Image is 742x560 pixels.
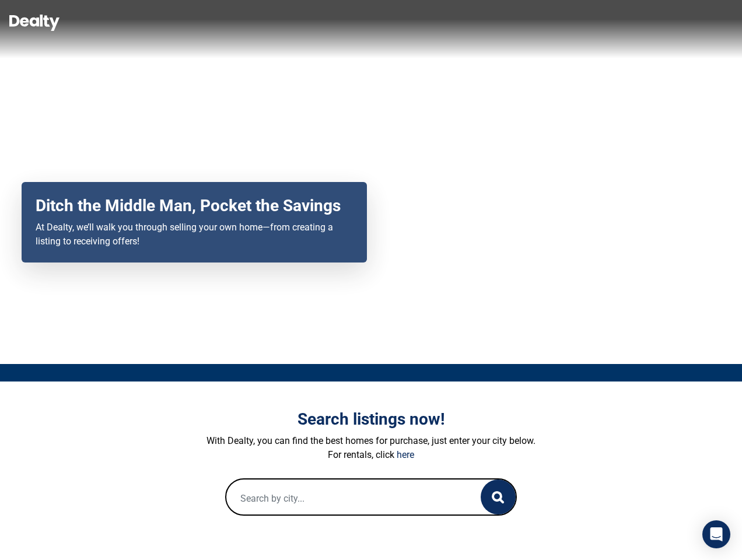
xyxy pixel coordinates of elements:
div: Open Intercom Messenger [702,520,730,548]
p: For rentals, click [47,448,695,462]
img: Dealty - Buy, Sell & Rent Homes [9,15,60,31]
a: here [397,449,414,460]
input: Search by city... [226,480,457,517]
p: At Dealty, we’ll walk you through selling your own home—from creating a listing to receiving offers! [36,220,353,249]
h3: Search listings now! [47,409,695,429]
h2: Ditch the Middle Man, Pocket the Savings [36,196,353,216]
p: With Dealty, you can find the best homes for purchase, just enter your city below. [47,434,695,448]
